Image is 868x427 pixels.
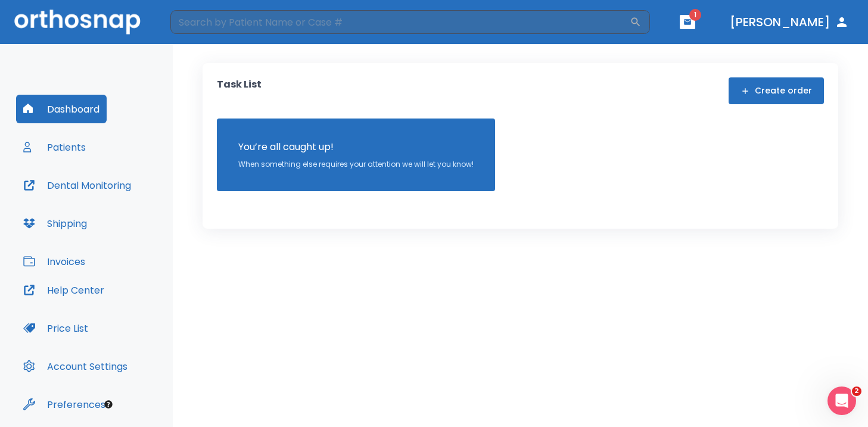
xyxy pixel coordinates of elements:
button: Create order [729,77,824,104]
button: Preferences [16,390,113,419]
button: Dashboard [16,95,107,123]
button: Shipping [16,209,94,238]
button: Dental Monitoring [16,171,138,200]
input: Search by Patient Name or Case # [170,10,630,34]
button: Price List [16,314,95,342]
p: Task List [217,77,262,104]
img: Orthosnap [14,10,141,34]
button: Account Settings [16,352,135,381]
span: 1 [689,9,701,21]
span: 2 [852,387,861,396]
div: Tooltip anchor [103,399,114,410]
button: Help Center [16,276,111,304]
button: [PERSON_NAME] [725,11,854,33]
button: Invoices [16,247,92,276]
p: You’re all caught up! [238,140,474,154]
p: When something else requires your attention we will let you know! [238,159,474,170]
iframe: Intercom live chat [827,387,856,415]
button: Patients [16,133,93,161]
